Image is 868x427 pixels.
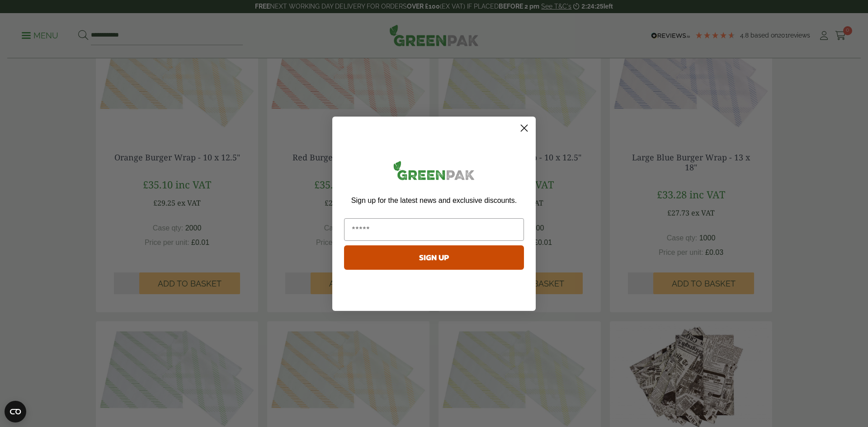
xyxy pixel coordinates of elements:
[516,120,532,136] button: Close dialog
[344,157,524,188] img: greenpak_logo
[344,245,524,270] button: SIGN UP
[5,401,26,422] button: Open CMP widget
[351,197,517,204] span: Sign up for the latest news and exclusive discounts.
[344,218,524,241] input: Email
